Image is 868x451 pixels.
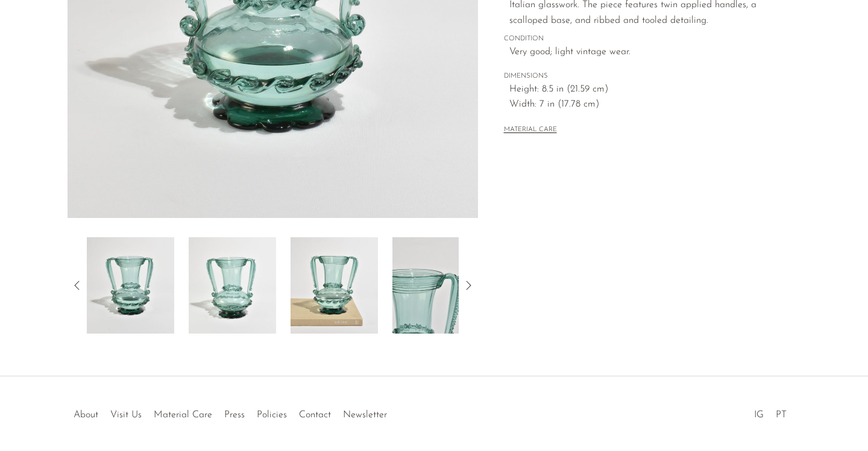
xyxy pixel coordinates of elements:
a: Press [224,410,245,420]
a: PT [776,410,787,420]
ul: Social Medias [748,400,793,423]
span: DIMENSIONS [504,71,775,82]
a: Policies [257,410,287,420]
span: Height: 8.5 in (21.59 cm) [509,82,775,98]
a: Material Care [154,410,212,420]
a: IG [754,410,764,420]
img: Romanesque Green Glass Vase [291,237,378,334]
span: Very good; light vintage wear. [509,45,775,60]
ul: Quick links [68,400,393,423]
img: Romanesque Green Glass Vase [189,237,276,334]
img: Romanesque Green Glass Vase [392,237,480,334]
button: MATERIAL CARE [504,126,557,135]
img: Romanesque Green Glass Vase [87,237,174,334]
a: About [74,410,98,420]
a: Contact [299,410,331,420]
span: CONDITION [504,34,775,45]
a: Visit Us [110,410,142,420]
span: Width: 7 in (17.78 cm) [509,97,775,113]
